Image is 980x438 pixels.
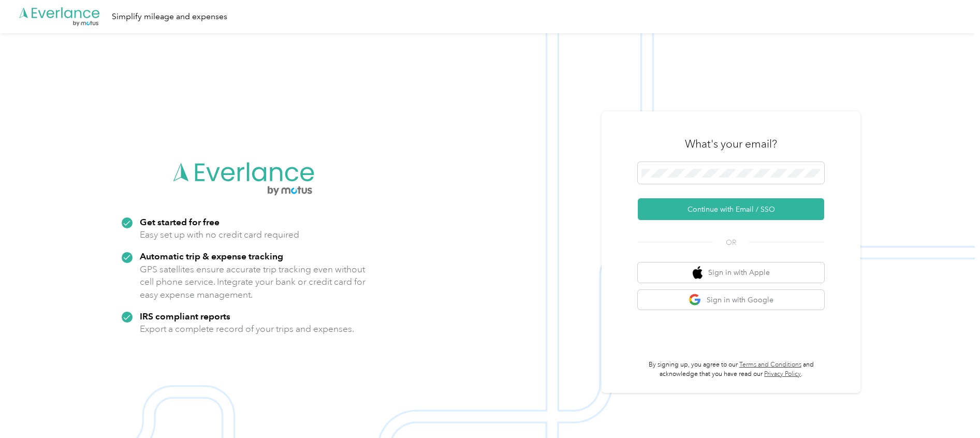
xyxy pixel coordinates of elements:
[638,290,824,310] button: google logoSign in with Google
[140,216,220,227] strong: Get started for free
[638,360,824,378] p: By signing up, you agree to our and acknowledge that you have read our .
[764,370,801,378] a: Privacy Policy
[140,323,354,335] p: Export a complete record of your trips and expenses.
[685,137,777,151] h3: What's your email?
[140,228,299,241] p: Easy set up with no credit card required
[638,198,824,220] button: Continue with Email / SSO
[140,263,366,301] p: GPS satellites ensure accurate trip tracking even without cell phone service. Integrate your bank...
[638,262,824,283] button: apple logoSign in with Apple
[693,266,703,279] img: apple logo
[140,311,230,322] strong: IRS compliant reports
[739,361,801,369] a: Terms and Conditions
[713,237,749,248] span: OR
[140,251,283,261] strong: Automatic trip & expense tracking
[112,10,227,23] div: Simplify mileage and expenses
[689,294,701,306] img: google logo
